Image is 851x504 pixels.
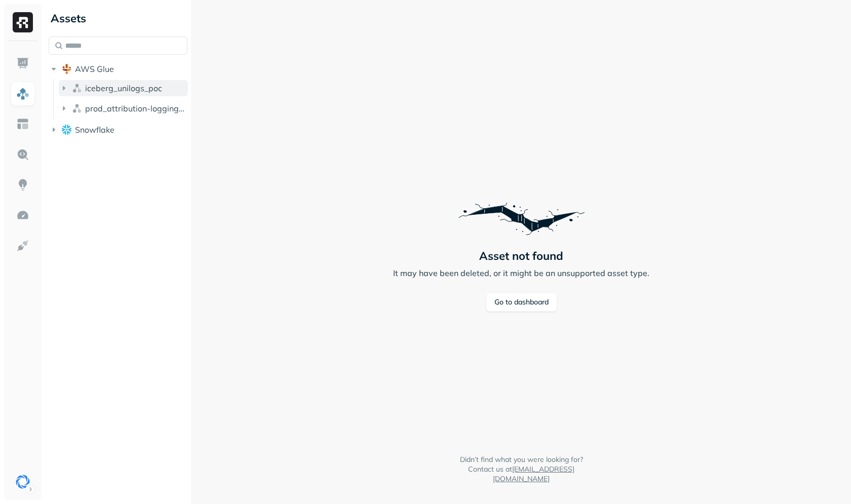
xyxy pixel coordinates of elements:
img: Dashboard [16,57,29,70]
img: Query Explorer [16,148,29,161]
span: iceberg_unilogs_poc [85,83,162,93]
img: Singular [16,475,30,489]
img: Integrations [16,239,29,252]
button: AWS Glue [49,61,187,77]
button: prod_attribution-logging_iceberg [59,100,188,117]
a: Go to dashboard [486,293,557,312]
a: [EMAIL_ADDRESS][DOMAIN_NAME] [493,464,574,483]
img: namespace [72,83,82,93]
div: Assets [49,10,187,26]
img: Insights [16,178,29,191]
img: namespace [72,103,82,113]
img: Ryft [13,12,33,32]
img: root [62,64,72,74]
span: prod_attribution-logging_iceberg [85,103,188,113]
p: Asset not found [479,249,563,263]
img: Assets [16,87,29,100]
img: root [62,125,72,134]
span: AWS Glue [75,64,114,74]
img: Error [455,193,587,244]
span: Snowflake [75,125,114,135]
button: iceberg_unilogs_poc [59,80,188,96]
p: It may have been deleted, or it might be an unsupported asset type. [393,267,649,279]
img: Asset Explorer [16,118,29,131]
button: Snowflake [49,122,187,138]
p: Didn’t find what you were looking for? Contact us at [458,455,585,484]
img: Optimization [16,209,29,222]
